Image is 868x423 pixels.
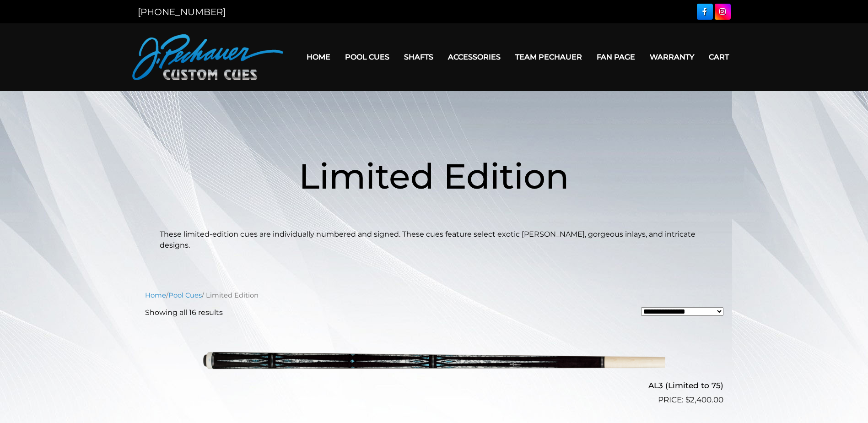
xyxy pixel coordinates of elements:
a: Pool Cues [168,291,202,299]
a: Pool Cues [338,45,397,69]
a: [PHONE_NUMBER] [138,6,226,17]
select: Shop order [641,307,723,316]
span: $ [685,395,690,404]
a: Fan Page [589,45,642,69]
a: Home [145,291,166,299]
a: Cart [701,45,736,69]
bdi: 2,400.00 [685,395,723,404]
nav: Breadcrumb [145,290,723,300]
a: Warranty [642,45,701,69]
h2: AL3 (Limited to 75) [145,377,723,394]
p: These limited-edition cues are individually numbered and signed. These cues feature select exotic... [160,229,709,251]
a: Accessories [441,45,508,69]
a: Shafts [397,45,441,69]
span: Limited Edition [299,155,569,197]
a: Home [299,45,338,69]
a: Team Pechauer [508,45,589,69]
img: Pechauer Custom Cues [132,34,283,80]
img: AL3 (Limited to 75) [203,325,665,402]
a: AL3 (Limited to 75) $2,400.00 [145,325,723,406]
p: Showing all 16 results [145,307,223,318]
